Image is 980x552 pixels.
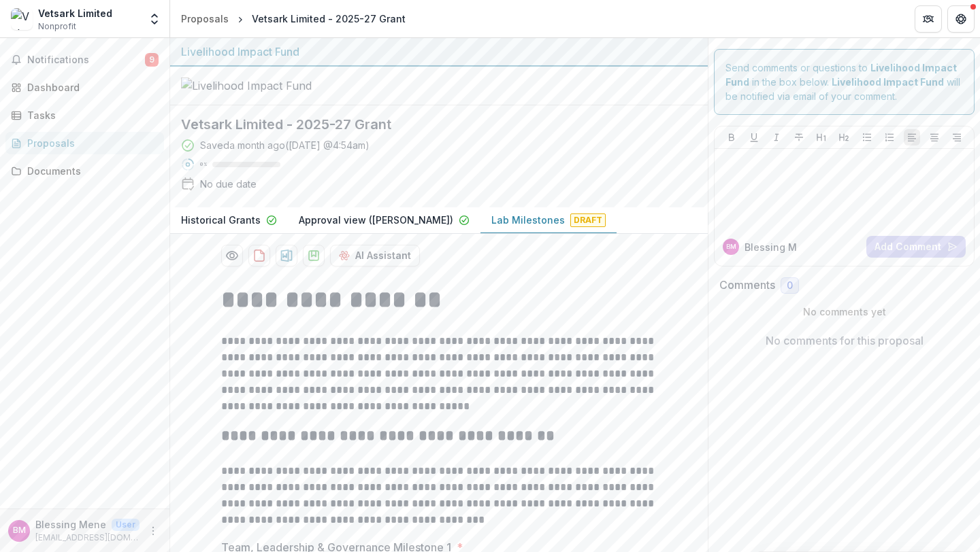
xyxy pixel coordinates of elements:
button: Ordered List [881,129,898,145]
button: download-proposal [276,245,297,266]
button: AI Assistant [330,245,420,266]
span: Nonprofit [38,20,76,33]
button: Add Comment [866,236,966,258]
div: Vetsark Limited [38,6,112,20]
div: Livelihood Impact Fund [181,44,697,60]
img: Livelihood Impact Fund [181,77,317,94]
span: 0 [787,280,793,292]
p: No comments yet [719,305,969,319]
button: Open entity switcher [145,5,164,33]
button: Bullet List [859,129,875,145]
div: No due date [200,177,257,191]
div: Send comments or questions to in the box below. will be notified via email of your comment. [714,49,975,115]
span: 9 [145,53,159,67]
a: Proposals [176,9,234,29]
nav: breadcrumb [176,9,411,29]
span: Notifications [27,54,145,66]
a: Proposals [5,132,164,154]
button: Get Help [947,5,975,33]
strong: Livelihood Impact Fund [832,76,944,88]
button: Heading 1 [813,129,830,145]
button: Heading 2 [836,129,852,145]
p: Historical Grants [181,213,261,227]
p: Blessing Mene [35,517,106,532]
img: Vetsark Limited [11,8,33,30]
button: Strike [791,129,807,145]
div: Dashboard [27,80,153,94]
h2: Vetsark Limited - 2025-27 Grant [181,116,675,133]
button: download-proposal [248,245,270,266]
div: Documents [27,164,153,178]
p: Approval view ([PERSON_NAME]) [299,213,453,227]
div: Blessing Mene [13,526,26,535]
div: Proposals [181,12,229,26]
p: User [112,519,140,531]
div: Tasks [27,108,153,122]
button: More [145,523,161,539]
div: Proposals [27,136,153,150]
button: Align Center [926,129,943,145]
p: Blessing M [745,240,797,254]
h2: Comments [719,279,775,292]
button: Align Left [904,129,920,145]
button: download-proposal [303,245,325,266]
a: Tasks [5,104,164,126]
button: Bold [723,129,740,145]
a: Documents [5,160,164,182]
button: Underline [746,129,762,145]
p: 0 % [200,160,207,169]
button: Align Right [949,129,965,145]
div: Vetsark Limited - 2025-27 Grant [252,12,406,26]
span: Draft [570,213,606,227]
button: Notifications9 [5,49,164,71]
button: Italicize [768,129,785,145]
p: No comments for this proposal [766,332,924,349]
button: Preview 36f0924d-9e1c-41ac-9ab8-21e5f73e2285-2.pdf [221,245,243,266]
a: Dashboard [5,76,164,99]
p: [EMAIL_ADDRESS][DOMAIN_NAME] [35,532,140,544]
p: Lab Milestones [491,213,565,227]
button: Partners [915,5,942,33]
div: Blessing Mene [726,243,736,250]
div: Saved a month ago ( [DATE] @ 4:54am ) [200,138,370,152]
